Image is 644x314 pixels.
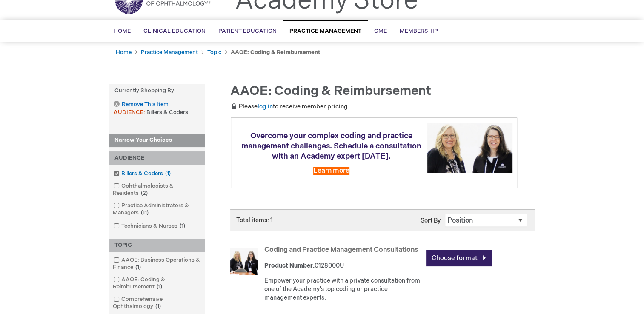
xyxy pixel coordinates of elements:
[236,217,273,224] span: Total items: 1
[230,103,348,110] span: Please to receive member pricing
[112,256,203,271] a: AAOE: Business Operations & Finance1
[231,49,320,56] strong: AAOE: Coding & Reimbursement
[133,264,143,271] span: 1
[109,151,205,165] div: AUDIENCE
[241,131,421,161] span: Overcome your complex coding and practice management challenges. Schedule a consultation with an ...
[264,262,315,269] strong: Product Number:
[426,250,492,266] a: Choose format
[109,239,205,252] div: TOPIC
[112,170,174,178] a: Billers & Coders1
[114,101,168,108] a: Remove This Item
[112,202,203,217] a: Practice Administrators & Managers11
[109,84,205,97] strong: Currently Shopping by:
[139,209,151,216] span: 11
[155,283,164,290] span: 1
[427,123,512,172] img: Schedule a consultation with an Academy expert today
[112,276,203,291] a: AAOE: Coding & Reimbursement1
[258,103,273,110] a: log in
[112,222,189,230] a: Technicians & Nurses1
[153,303,163,310] span: 1
[139,190,150,197] span: 2
[289,28,361,34] span: Practice Management
[374,28,387,34] span: CME
[163,170,173,177] span: 1
[109,134,205,147] strong: Narrow Your Choices
[313,167,349,175] a: Learn more
[264,277,422,302] div: Empower your practice with a private consultation from one of the Academy's top coding or practic...
[230,83,431,99] span: AAOE: Coding & Reimbursement
[114,28,131,34] span: Home
[218,28,277,34] span: Patient Education
[122,100,169,108] span: Remove This Item
[112,295,203,311] a: Comprehensive Ophthalmology1
[264,262,422,270] div: 0128000U
[230,248,258,275] img: Coding and Practice Management Consultations
[207,49,221,56] a: Topic
[177,223,187,229] span: 1
[112,182,203,197] a: Ophthalmologists & Residents2
[421,217,441,224] label: Sort By
[143,28,206,34] span: Clinical Education
[141,49,198,56] a: Practice Management
[400,28,438,34] span: Membership
[146,109,188,116] span: Billers & Coders
[116,49,132,56] a: Home
[264,246,418,254] a: Coding and Practice Management Consultations
[114,109,146,116] span: AUDIENCE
